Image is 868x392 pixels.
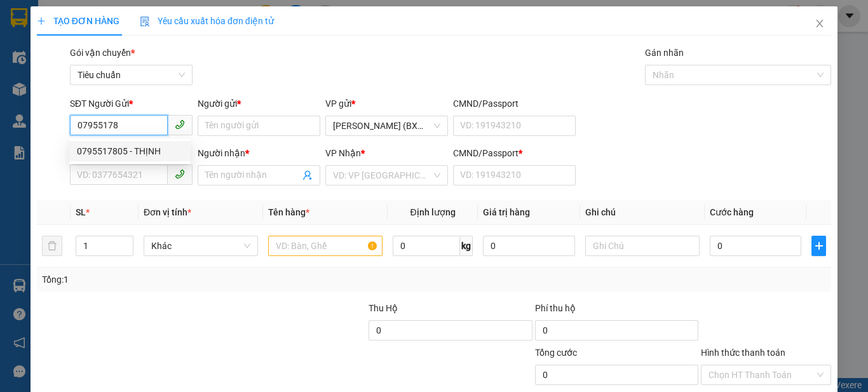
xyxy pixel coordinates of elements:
span: Giá trị hàng [483,207,530,217]
span: close [815,18,825,29]
span: Tổng cước [535,348,577,358]
span: Cước hàng [710,207,754,217]
img: icon [140,17,150,27]
li: Xe khách Mộc Thảo [6,6,184,54]
div: SĐT Người Gửi [70,97,193,111]
th: Ghi chú [580,200,705,225]
span: Gói vận chuyển [70,48,135,58]
span: Yêu cầu xuất hóa đơn điện tử [140,16,274,26]
li: VP [PERSON_NAME] (BXMĐ) [6,69,88,97]
span: plus [37,17,46,25]
img: logo.jpg [6,6,51,51]
div: VP gửi [325,97,448,111]
div: CMND/Passport [453,97,576,111]
input: 0 [483,236,574,256]
li: VP [GEOGRAPHIC_DATA] [88,69,169,111]
div: CMND/Passport [453,146,576,160]
div: Phí thu hộ [535,301,698,320]
span: Thu Hộ [369,303,398,313]
label: Gán nhãn [645,48,684,58]
span: Tên hàng [268,207,309,217]
span: plus [812,241,825,251]
span: Đơn vị tính [144,207,191,217]
input: Ghi Chú [585,236,700,256]
div: Người gửi [198,97,320,111]
span: phone [175,169,185,179]
span: Định lượng [410,207,455,217]
span: VP Nhận [325,148,361,158]
button: Close [802,6,837,42]
div: 0795517805 - THỊNH [77,144,183,158]
div: Tổng: 1 [42,273,336,287]
span: kg [460,236,473,256]
span: phone [175,119,185,130]
span: TẠO ĐƠN HÀNG [37,16,119,26]
span: user-add [302,170,313,180]
span: Tiêu chuẩn [78,65,185,84]
button: delete [42,236,62,256]
label: Hình thức thanh toán [701,348,785,358]
input: VD: Bàn, Ghế [268,236,383,256]
span: Hồ Chí Minh (BXMĐ) [333,116,440,135]
span: Khác [151,236,250,255]
button: plus [811,236,826,256]
span: SL [76,207,86,217]
div: 0795517805 - THỊNH [69,141,191,161]
div: Người nhận [198,146,320,160]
